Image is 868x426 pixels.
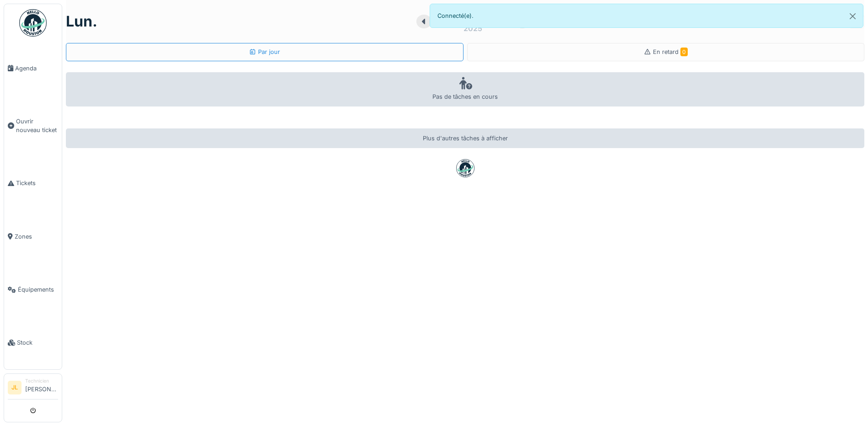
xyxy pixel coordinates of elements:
a: JL Technicien[PERSON_NAME] [8,378,58,399]
button: Close [842,4,863,28]
span: Stock [17,338,58,347]
span: Tickets [16,179,58,187]
a: Tickets [4,157,62,210]
span: Ouvrir nouveau ticket [16,117,58,134]
a: Stock [4,316,62,369]
span: Équipements [18,285,58,294]
span: Zones [15,232,58,241]
div: Connecté(e). [430,4,864,28]
img: badge-BVDL4wpA.svg [456,159,474,177]
span: Agenda [15,64,58,73]
span: En retard [653,48,688,55]
div: Plus d'autres tâches à afficher [66,128,864,148]
a: Agenda [4,42,62,95]
div: Pas de tâches en cours [66,72,864,106]
span: 0 [680,48,688,56]
a: Zones [4,210,62,263]
div: Par jour [249,48,280,56]
li: JL [8,381,22,394]
a: Ouvrir nouveau ticket [4,95,62,157]
li: [PERSON_NAME] [25,378,58,397]
a: Équipements [4,263,62,316]
img: Badge_color-CXgf-gQk.svg [19,9,47,37]
div: Technicien [25,378,58,384]
h1: lun. [66,13,97,30]
div: 2025 [464,23,482,34]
